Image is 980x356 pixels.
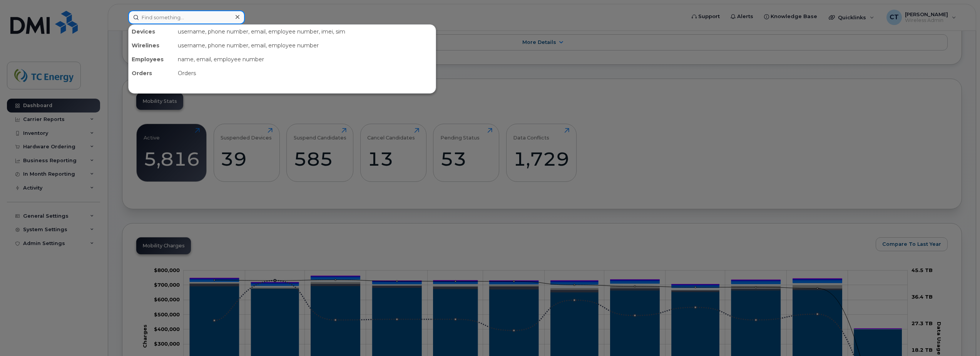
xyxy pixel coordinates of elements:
[947,322,974,350] iframe: Messenger Launcher
[129,25,175,39] div: Devices
[175,25,436,39] div: username, phone number, email, employee number, imei, sim
[129,66,175,80] div: Orders
[128,10,245,24] input: Find something...
[129,39,175,52] div: Wirelines
[129,52,175,66] div: Employees
[175,66,436,80] div: Orders
[175,52,436,66] div: name, email, employee number
[175,39,436,52] div: username, phone number, email, employee number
